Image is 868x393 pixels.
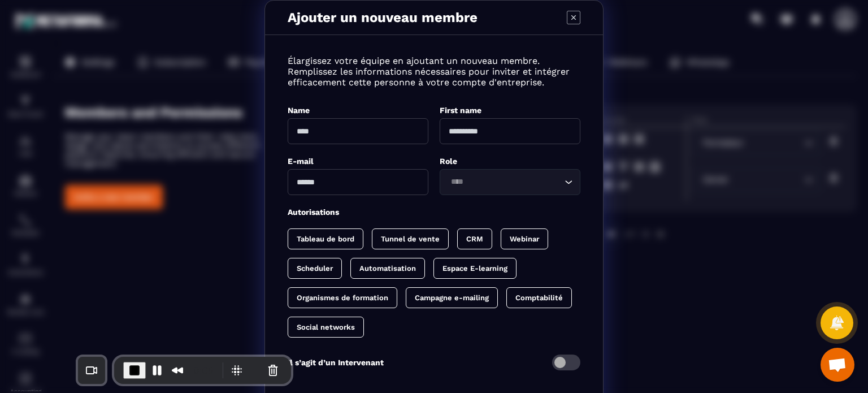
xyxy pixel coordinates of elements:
p: Comptabilité [515,293,563,302]
p: Tableau de bord [297,235,354,243]
p: Ajouter un nouveau membre [288,10,478,25]
label: Name [288,106,310,115]
p: Scheduler [297,264,333,273]
label: Role [440,157,457,166]
p: Tunnel de vente [381,235,440,243]
p: Social networks [297,323,355,331]
p: Webinar [510,235,539,243]
p: Campagne e-mailing [415,293,489,302]
div: Search for option [440,169,580,195]
p: Espace E-learning [442,264,507,273]
p: Il s’agit d’un Intervenant [288,358,384,367]
p: Automatisation [359,264,416,273]
p: Organismes de formation [297,293,388,302]
p: Élargissez votre équipe en ajoutant un nouveau membre. Remplissez les informations nécessaires po... [288,55,580,88]
label: First name [440,106,481,115]
p: CRM [466,235,483,243]
label: E-mail [288,157,314,166]
a: Ouvrir le chat [821,348,854,382]
label: Autorisations [288,208,339,217]
input: Search for option [447,176,562,188]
